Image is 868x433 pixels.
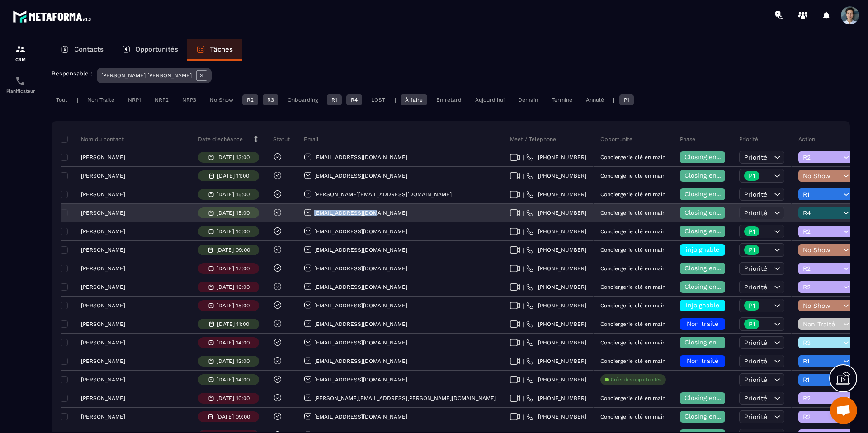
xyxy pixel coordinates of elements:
[684,172,736,179] span: Closing en cours
[803,246,841,254] span: No Show
[15,75,26,86] img: scheduler
[523,339,524,346] span: |
[123,94,146,105] div: NRP1
[217,154,250,160] p: [DATE] 13:00
[600,302,665,309] p: Conciergerie clé en main
[684,264,736,272] span: Closing en cours
[803,413,841,420] span: R2
[52,70,92,77] p: Responsable :
[803,154,841,161] span: R2
[81,284,125,290] p: [PERSON_NAME]
[526,413,586,420] a: [PHONE_NUMBER]
[526,246,586,254] a: [PHONE_NUMBER]
[217,173,249,179] p: [DATE] 11:00
[803,265,841,272] span: R2
[15,44,26,55] img: formation
[611,377,661,383] p: Créer des opportunités
[327,94,342,105] div: R1
[198,136,243,143] p: Date d’échéance
[217,228,250,235] p: [DATE] 10:00
[684,153,736,160] span: Closing en cours
[600,191,665,198] p: Conciergerie clé en main
[523,191,524,198] span: |
[526,320,586,328] a: [PHONE_NUMBER]
[523,228,524,235] span: |
[600,154,665,160] p: Conciergerie clé en main
[216,247,250,253] p: [DATE] 09:00
[600,284,665,290] p: Conciergerie clé en main
[523,284,524,291] span: |
[680,136,695,143] p: Phase
[217,358,250,364] p: [DATE] 12:00
[187,39,242,61] a: Tâches
[684,227,736,235] span: Closing en cours
[600,228,665,235] p: Conciergerie clé en main
[744,413,767,420] span: Priorité
[81,247,125,253] p: [PERSON_NAME]
[526,154,586,161] a: [PHONE_NUMBER]
[242,94,258,105] div: R2
[81,358,125,364] p: [PERSON_NAME]
[803,395,841,402] span: R2
[81,414,125,420] p: [PERSON_NAME]
[749,228,755,235] p: P1
[52,39,113,61] a: Contacts
[581,94,609,105] div: Annulé
[471,94,509,105] div: Aujourd'hui
[744,339,767,346] span: Priorité
[81,210,125,216] p: [PERSON_NAME]
[263,94,278,105] div: R3
[600,414,665,420] p: Conciergerie clé en main
[523,358,524,365] span: |
[526,339,586,346] a: [PHONE_NUMBER]
[81,395,125,401] p: [PERSON_NAME]
[63,136,124,143] p: Nom du contact
[178,94,201,105] div: NRP3
[526,172,586,179] a: [PHONE_NUMBER]
[523,173,524,179] span: |
[744,154,767,161] span: Priorité
[13,8,94,25] img: logo
[523,265,524,272] span: |
[81,173,125,179] p: [PERSON_NAME]
[739,136,758,143] p: Priorité
[744,358,767,365] span: Priorité
[523,395,524,402] span: |
[600,395,665,401] p: Conciergerie clé en main
[205,94,238,105] div: No Show
[526,283,586,291] a: [PHONE_NUMBER]
[273,136,290,143] p: Statut
[526,395,586,402] a: [PHONE_NUMBER]
[803,320,841,328] span: Non Traité
[744,376,767,383] span: Priorité
[600,265,665,272] p: Conciergerie clé en main
[798,136,815,143] p: Action
[394,97,396,103] p: |
[526,376,586,383] a: [PHONE_NUMBER]
[76,97,78,103] p: |
[526,358,586,365] a: [PHONE_NUMBER]
[217,210,250,216] p: [DATE] 15:00
[81,339,125,346] p: [PERSON_NAME]
[216,414,250,420] p: [DATE] 09:00
[432,94,466,105] div: En retard
[687,357,718,364] span: Non traité
[217,339,250,346] p: [DATE] 14:00
[217,265,250,272] p: [DATE] 17:00
[523,247,524,254] span: |
[346,94,362,105] div: R4
[803,172,841,179] span: No Show
[744,395,767,402] span: Priorité
[217,377,250,383] p: [DATE] 14:00
[749,302,755,309] p: P1
[547,94,577,105] div: Terminé
[684,413,736,420] span: Closing en cours
[83,94,119,105] div: Non Traité
[749,321,755,327] p: P1
[101,72,192,79] p: [PERSON_NAME] [PERSON_NAME]
[523,321,524,328] span: |
[749,247,755,253] p: P1
[523,302,524,309] span: |
[2,69,38,100] a: schedulerschedulerPlanificateur
[684,339,736,346] span: Closing en cours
